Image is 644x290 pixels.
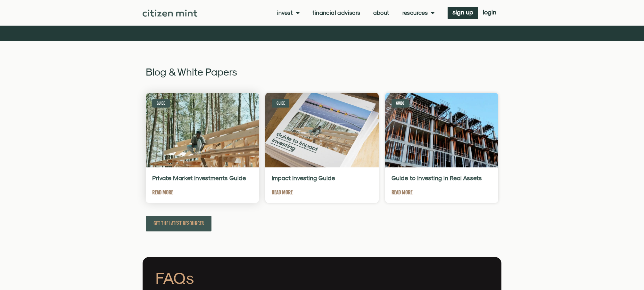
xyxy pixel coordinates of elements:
[312,10,360,16] a: Financial Advisors
[373,10,390,16] a: About
[146,67,498,77] h2: Blog & White Papers
[277,10,300,16] a: Invest
[448,7,478,19] a: sign up
[452,10,473,14] span: sign up
[272,189,293,197] a: Read more about Impact Investing Guide
[272,174,335,181] a: Impact Investing Guide
[152,189,173,197] a: Read more about Private Market Investments Guide
[153,220,204,228] span: GET THE LATEST RESOURCES
[392,99,409,108] div: Guide
[392,189,412,197] a: Read more about Guide to Investing in Real Assets
[272,99,289,108] div: Guide
[155,270,489,286] h2: FAQs
[146,216,211,231] a: GET THE LATEST RESOURCES
[483,10,496,14] span: login
[402,10,435,16] a: Resources
[152,99,170,108] div: Guide
[143,10,197,17] img: Citizen Mint
[478,7,501,19] a: login
[392,174,482,181] a: Guide to Investing in Real Assets
[277,10,435,16] nav: Menu
[152,174,246,181] a: Private Market Investments Guide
